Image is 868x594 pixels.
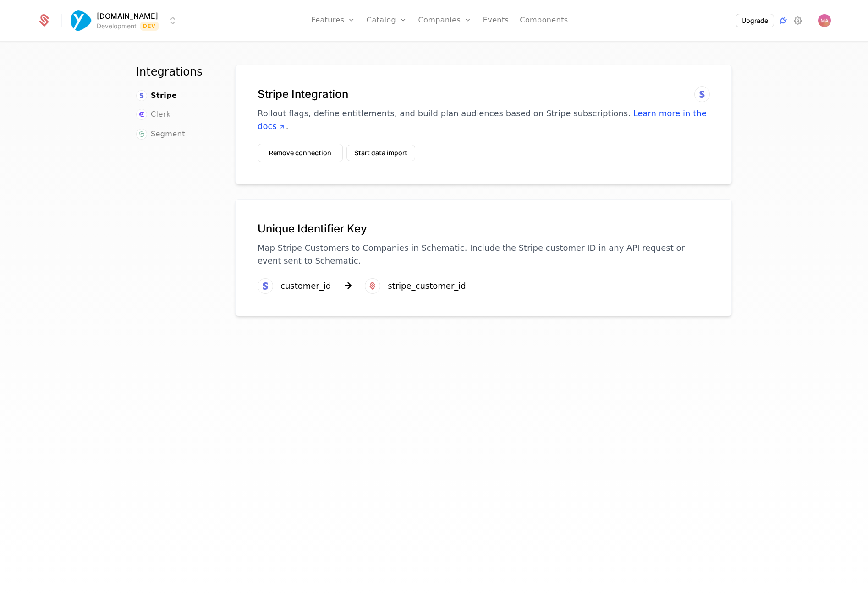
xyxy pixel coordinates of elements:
[258,107,709,133] p: Rollout flags, define entitlements, and build plan audiences based on Stripe subscriptions. .
[151,109,170,120] span: Clerk
[258,242,709,267] p: Map Stripe Customers to Companies in Schematic. Include the Stripe customer ID in any API request...
[778,15,789,26] a: Integrations
[136,65,213,79] h1: Integrations
[280,280,331,292] div: customer_id
[136,90,177,101] a: Stripe
[346,145,415,161] button: Start data import
[388,280,466,292] div: stripe_customer_id
[258,87,709,102] h1: Stripe Integration
[70,10,92,32] img: Yourzone.website
[258,144,343,162] button: Remove connection
[136,109,170,120] a: Clerk
[140,22,159,31] span: Dev
[97,11,158,22] span: [DOMAIN_NAME]
[73,11,178,31] button: Select environment
[97,22,137,31] div: Development
[136,129,185,140] a: Segment
[136,65,213,140] nav: Main
[151,129,185,140] span: Segment
[818,14,831,27] button: Open user button
[736,14,774,27] button: Upgrade
[818,14,831,27] img: Marco Accciarri
[151,90,177,101] span: Stripe
[792,15,803,26] a: Settings
[258,221,709,236] h1: Unique Identifier Key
